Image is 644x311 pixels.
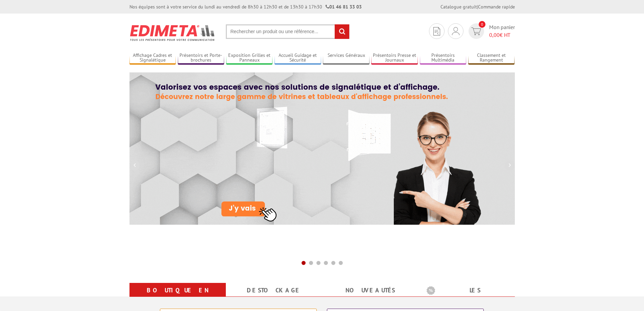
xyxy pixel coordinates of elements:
a: Présentoirs Multimédia [420,52,467,64]
img: devis rapide [433,27,440,36]
a: Services Généraux [323,52,369,64]
a: Présentoirs et Porte-brochures [178,52,224,64]
input: Rechercher un produit ou une référence... [226,24,350,39]
a: Commande rapide [478,4,515,10]
img: devis rapide [471,27,481,35]
a: Accueil Guidage et Sécurité [275,52,321,64]
img: Présentoir, panneau, stand - Edimeta - PLV, affichage, mobilier bureau, entreprise [129,20,216,45]
span: 0,00 [489,31,500,38]
span: 0 [479,21,485,28]
a: Les promotions [427,284,507,309]
a: Boutique en ligne [138,284,218,309]
strong: 01 46 81 33 03 [326,4,362,10]
span: € HT [489,31,515,39]
div: Nos équipes sont à votre service du lundi au vendredi de 8h30 à 12h30 et de 13h30 à 17h30 [129,3,362,10]
img: devis rapide [452,27,459,35]
b: Les promotions [427,284,511,298]
a: Exposition Grilles et Panneaux [226,52,273,64]
a: Classement et Rangement [468,52,515,64]
input: rechercher [335,24,349,39]
a: nouveautés [330,284,410,296]
a: Catalogue gratuit [440,4,477,10]
a: Présentoirs Presse et Journaux [371,52,418,64]
a: devis rapide 0 Mon panier 0,00€ HT [467,23,515,39]
a: Destockage [234,284,314,296]
a: Affichage Cadres et Signalétique [129,52,176,64]
div: | [440,3,515,10]
span: Mon panier [489,23,515,39]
